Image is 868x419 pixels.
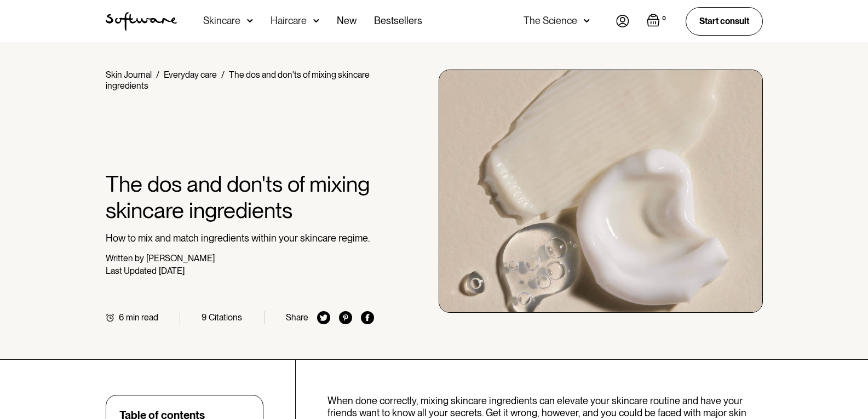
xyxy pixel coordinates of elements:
div: The dos and don'ts of mixing skincare ingredients [106,70,370,91]
img: arrow down [247,15,253,26]
a: Skin Journal [106,70,152,80]
div: 9 [202,312,206,323]
div: Haircare [271,15,307,26]
a: Start consult [686,7,763,35]
div: / [221,70,225,80]
div: min read [126,312,158,323]
a: home [106,12,177,31]
img: facebook icon [361,311,374,324]
p: How to mix and match ingredients within your skincare regime. [106,232,375,244]
a: Everyday care [164,70,217,80]
div: Citations [209,312,242,323]
img: Software Logo [106,12,177,31]
a: Open empty cart [647,14,668,29]
div: [PERSON_NAME] [146,253,215,263]
img: twitter icon [317,311,330,324]
img: pinterest icon [339,311,352,324]
div: The Science [524,15,577,26]
div: / [156,70,159,80]
div: Written by [106,253,144,263]
img: arrow down [313,15,319,26]
div: [DATE] [159,266,185,276]
img: arrow down [584,15,590,26]
div: Share [286,312,308,323]
div: Skincare [203,15,240,26]
div: 6 [119,312,124,323]
div: 0 [660,14,668,24]
h1: The dos and don'ts of mixing skincare ingredients [106,171,375,223]
div: Last Updated [106,266,157,276]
